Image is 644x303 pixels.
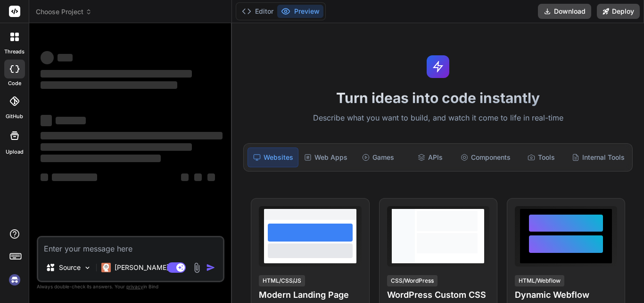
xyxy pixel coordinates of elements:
[597,4,640,19] button: Deploy
[248,147,298,167] div: Websites
[59,263,81,272] p: Source
[238,5,277,18] button: Editor
[41,155,161,162] span: ‌
[238,89,638,106] h1: Turn ideas into code instantly
[37,282,224,291] p: Always double-check its answers. Your in Bind
[6,113,23,121] label: GitHub
[353,147,403,167] div: Games
[259,275,305,286] div: HTML/CSS/JS
[83,264,91,272] img: Pick Models
[405,147,455,167] div: APIs
[259,288,361,302] h4: Modern Landing Page
[538,4,591,19] button: Download
[7,272,23,288] img: signin
[41,143,192,151] span: ‌
[41,70,192,78] span: ‌
[41,51,54,64] span: ‌
[6,148,24,156] label: Upload
[277,5,323,18] button: Preview
[238,112,638,124] p: Describe what you want to build, and watch it come to life in real-time
[300,147,351,167] div: Web Apps
[206,263,215,272] img: icon
[457,147,514,167] div: Components
[181,173,189,181] span: ‌
[8,79,21,87] label: code
[115,263,185,272] p: [PERSON_NAME] 4 S..
[36,7,92,17] span: Choose Project
[4,48,25,56] label: threads
[568,147,628,167] div: Internal Tools
[41,132,223,139] span: ‌
[101,263,111,272] img: Claude 4 Sonnet
[56,117,86,124] span: ‌
[515,275,564,286] div: HTML/Webflow
[207,173,215,181] span: ‌
[194,173,202,181] span: ‌
[191,262,202,273] img: attachment
[387,288,489,302] h4: WordPress Custom CSS
[516,147,566,167] div: Tools
[387,275,438,286] div: CSS/WordPress
[58,54,73,61] span: ‌
[52,173,97,181] span: ‌
[126,284,143,289] span: privacy
[41,173,48,181] span: ‌
[41,81,177,89] span: ‌
[41,115,52,126] span: ‌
